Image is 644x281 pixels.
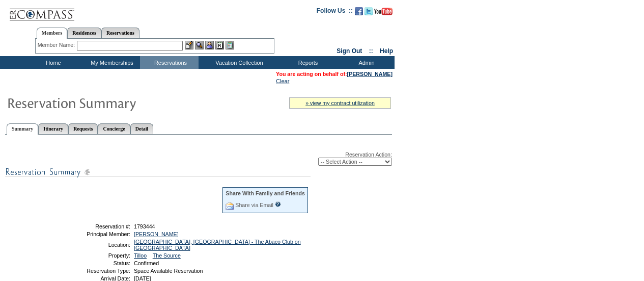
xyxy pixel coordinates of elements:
a: [GEOGRAPHIC_DATA], [GEOGRAPHIC_DATA] - The Abaco Club on [GEOGRAPHIC_DATA] [134,239,301,251]
img: Follow us on Twitter [365,7,373,15]
td: Follow Us :: [317,6,353,18]
a: Detail [130,123,154,134]
span: Space Available Reservation [134,268,203,274]
div: Reservation Action: [5,151,392,166]
a: [PERSON_NAME] [347,71,393,77]
td: Reports [277,56,336,69]
td: Reservations [140,56,199,69]
a: Itinerary [38,123,68,134]
td: Admin [336,56,395,69]
img: b_calculator.gif [226,41,234,49]
a: Become our fan on Facebook [355,10,363,16]
td: Property: [58,252,130,259]
div: Member Name: [38,41,77,49]
a: Subscribe to our YouTube Channel [374,10,393,16]
img: Become our fan on Facebook [355,7,363,15]
span: You are acting on behalf of: [276,71,393,77]
a: » view my contract utilization [305,100,375,106]
a: Follow us on Twitter [365,10,373,16]
img: b_edit.gif [185,41,193,49]
a: Residences [67,28,101,38]
a: Share via Email [235,202,273,208]
a: Clear [276,78,289,84]
span: :: [369,47,373,55]
a: Summary [7,123,38,135]
input: What is this? [275,201,281,207]
a: Members [37,28,68,39]
td: Home [23,56,81,69]
img: Reservations [215,41,224,49]
a: Sign Out [337,47,362,55]
img: Impersonate [205,41,214,49]
td: Reservation Type: [58,268,130,274]
td: Status: [58,260,130,266]
img: Reservaton Summary [7,92,210,113]
a: Tilloo [134,252,147,259]
a: The Source [153,252,181,259]
span: Confirmed [134,260,159,266]
a: Requests [68,123,98,134]
a: Help [380,47,393,55]
a: Concierge [98,123,130,134]
a: [PERSON_NAME] [134,231,179,237]
td: Location: [58,239,130,251]
img: Subscribe to our YouTube Channel [374,8,393,15]
span: 1793444 [134,223,155,229]
img: subTtlResSummary.gif [5,166,311,178]
a: Reservations [101,28,139,38]
img: View [195,41,204,49]
td: My Memberships [81,56,140,69]
div: Share With Family and Friends [226,190,305,196]
td: Principal Member: [58,231,130,237]
td: Reservation #: [58,223,130,229]
td: Vacation Collection [199,56,277,69]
